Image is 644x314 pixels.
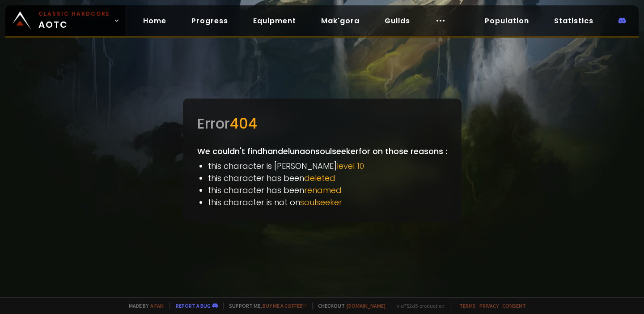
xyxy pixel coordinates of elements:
a: Population [478,12,536,30]
a: Consent [502,302,526,309]
a: Buy me a coffee [263,302,307,309]
span: level 10 [337,160,364,172]
span: v. d752d5 - production [391,302,445,309]
a: Classic HardcoreAOTC [5,5,125,36]
li: this character has been [208,172,447,184]
div: Error [197,113,447,134]
span: renamed [304,185,342,196]
small: Classic Hardcore [38,10,110,18]
a: Home [136,12,174,30]
a: a fan [150,302,164,309]
span: Checkout [312,302,386,309]
a: Guilds [377,12,417,30]
a: Report a bug [176,302,211,309]
a: Progress [184,12,235,30]
span: Made by [123,302,164,309]
span: soulseeker [300,197,342,208]
li: this character is [PERSON_NAME] [208,160,447,172]
span: Support me, [223,302,307,309]
span: deleted [304,172,335,184]
div: We couldn't find handeluna on soulseeker for on those reasons : [183,99,462,223]
a: Mak'gora [314,12,367,30]
a: [DOMAIN_NAME] [347,302,386,309]
a: Terms [459,302,476,309]
span: AOTC [38,10,110,31]
span: 404 [230,113,257,133]
a: Statistics [547,12,601,30]
li: this character is not on [208,196,447,208]
a: Privacy [479,302,499,309]
li: this character has been [208,184,447,196]
a: Equipment [246,12,303,30]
